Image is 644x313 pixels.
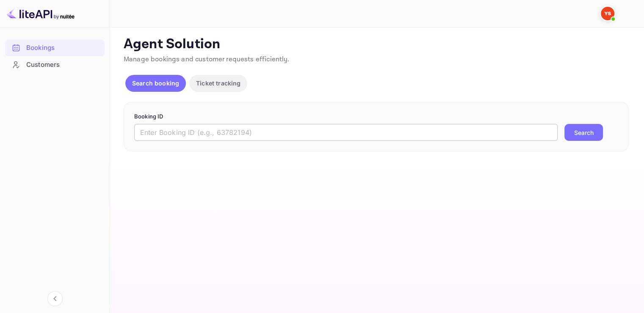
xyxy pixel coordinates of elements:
[47,291,63,306] button: Collapse navigation
[134,124,558,141] input: Enter Booking ID (e.g., 63782194)
[124,36,629,53] p: Agent Solution
[5,40,105,55] a: Bookings
[134,113,618,121] p: Booking ID
[132,79,179,88] p: Search booking
[564,124,603,141] button: Search
[7,7,75,20] img: LiteAPI logo
[196,79,240,88] p: Ticket tracking
[5,57,105,73] div: Customers
[601,7,614,20] img: Yandex Support
[5,40,105,56] div: Bookings
[26,43,100,53] div: Bookings
[124,55,290,64] span: Manage bookings and customer requests efficiently.
[5,57,105,72] a: Customers
[26,60,100,70] div: Customers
